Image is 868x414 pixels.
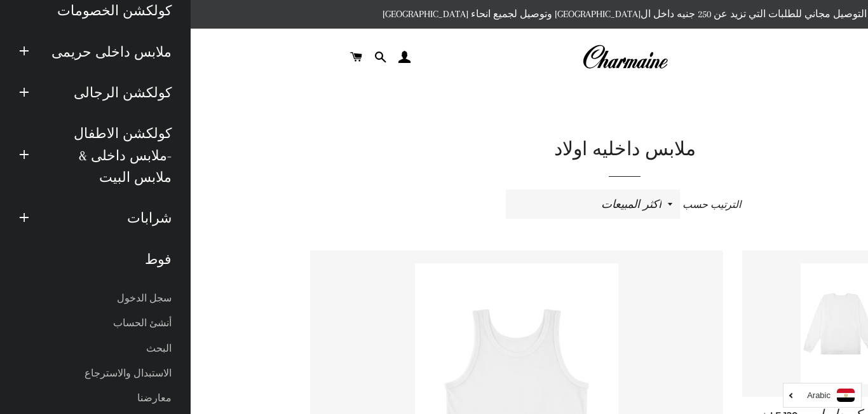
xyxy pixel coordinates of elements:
[39,198,181,238] a: شرابات
[10,239,181,280] a: فوط
[10,336,181,361] a: البحث
[39,72,181,113] a: كولكشن الرجالى
[10,286,181,311] a: سجل الدخول
[10,386,181,411] a: معارضنا
[582,43,668,71] img: Charmaine Egypt
[10,311,181,336] a: أنشئ الحساب
[807,391,831,399] i: Arabic
[682,199,741,210] span: الترتيب حسب
[39,32,181,72] a: ملابس داخلى حريمى
[10,361,181,386] a: الاستبدال والاسترجاع
[39,113,181,198] a: كولكشن الاطفال -ملابس داخلى & ملابس البيت
[790,389,855,402] a: Arabic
